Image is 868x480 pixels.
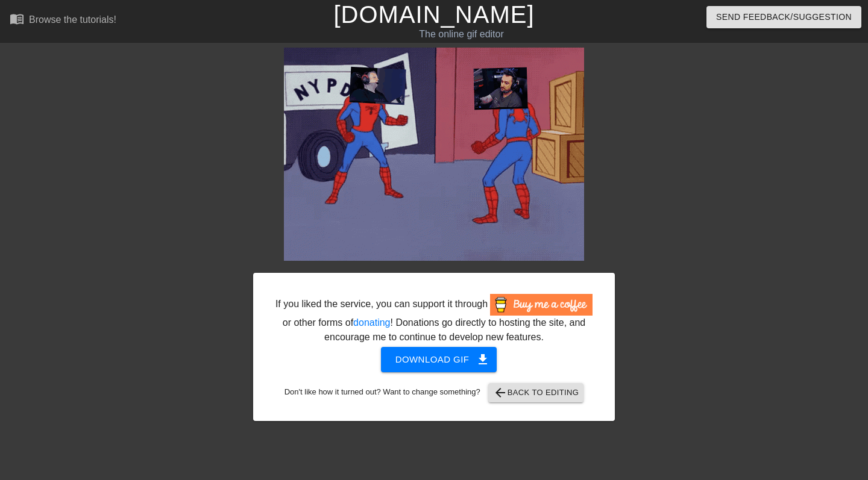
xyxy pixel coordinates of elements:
img: eGZJzyB7.gif [284,48,584,261]
span: Send Feedback/Suggestion [716,10,852,25]
span: menu_book [10,11,24,26]
a: Browse the tutorials! [10,11,116,30]
button: Back to Editing [488,383,584,402]
a: Download gif [371,354,497,364]
a: [DOMAIN_NAME] [333,1,534,28]
span: Download gif [395,352,483,367]
span: get_app [476,352,490,367]
img: Buy Me A Coffee [490,294,593,316]
a: donating [353,317,390,328]
button: Send Feedback/Suggestion [706,6,861,28]
div: Don't like how it turned out? Want to change something? [272,383,596,402]
span: Back to Editing [493,385,579,400]
span: arrow_back [493,385,508,400]
div: Browse the tutorials! [29,14,116,25]
button: Download gif [381,347,497,372]
div: If you liked the service, you can support it through or other forms of ! Donations go directly to... [274,294,594,344]
div: The online gif editor [295,27,627,42]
